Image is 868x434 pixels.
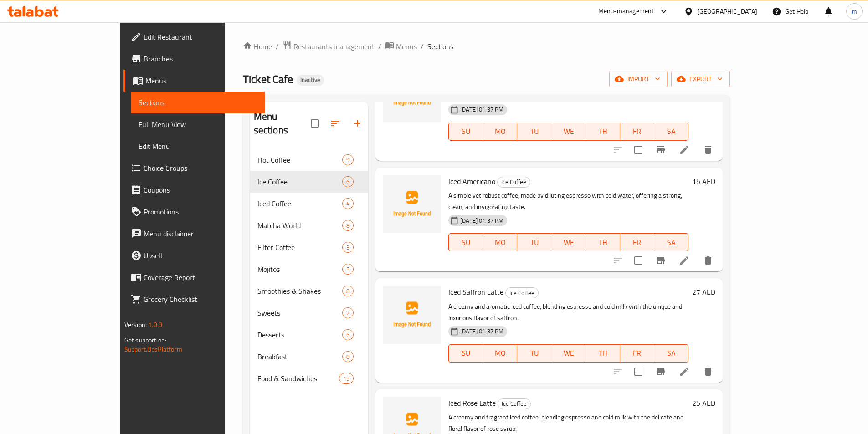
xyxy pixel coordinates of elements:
[551,233,586,251] button: WE
[658,236,685,249] span: SA
[590,347,616,360] span: TH
[257,351,342,362] div: Breakfast
[383,175,441,233] img: Iced Americano
[679,144,690,155] a: Edit menu item
[123,288,265,310] a: Grocery Checklist
[343,265,353,274] span: 5
[452,347,479,360] span: SU
[396,41,417,52] span: Menus
[250,346,368,368] div: Breakfast8
[506,288,538,298] span: Ice Coffee
[144,206,257,217] span: Promotions
[498,177,530,187] span: Ice Coffee
[448,285,503,299] span: Iced Saffron Latte
[658,125,685,138] span: SA
[257,220,342,231] span: Matcha World
[483,344,517,363] button: MO
[555,347,582,360] span: WE
[427,41,453,52] span: Sections
[378,41,381,52] li: /
[343,178,353,186] span: 6
[487,347,514,360] span: MO
[282,41,375,52] a: Restaurants management
[243,69,293,89] span: Ticket Cafe
[650,361,672,383] button: Branch-specific-item
[342,176,354,187] div: items
[131,92,265,113] a: Sections
[342,264,354,275] div: items
[343,309,353,317] span: 2
[148,319,162,331] span: 1.0.0
[517,233,551,251] button: TU
[342,307,354,318] div: items
[650,250,672,271] button: Branch-specific-item
[346,112,368,134] button: Add section
[483,233,517,251] button: MO
[139,141,257,152] span: Edit Menu
[383,286,441,344] img: Iced Saffron Latte
[123,223,265,245] a: Menu disclaimer
[250,302,368,324] div: Sweets2
[343,352,353,361] span: 8
[521,347,548,360] span: TU
[448,233,483,251] button: SU
[692,397,715,409] h6: 25 AED
[250,193,368,214] div: Iced Coffee4
[250,258,368,280] div: Mojitos5
[421,41,424,52] li: /
[257,373,339,384] span: Food & Sandwiches
[679,366,690,377] a: Edit menu item
[131,135,265,157] a: Edit Menu
[257,307,342,318] div: Sweets
[324,112,346,134] span: Sort sections
[297,75,324,86] div: Inactive
[144,294,257,305] span: Grocery Checklist
[243,41,730,52] nav: breadcrumb
[145,75,257,86] span: Menus
[144,228,257,239] span: Menu disclaimer
[505,287,539,298] div: Ice Coffee
[654,123,688,141] button: SA
[257,264,342,275] span: Mojitos
[452,236,479,249] span: SU
[521,125,548,138] span: TU
[342,198,354,209] div: items
[448,396,496,410] span: Iced Rose Latte
[342,154,354,165] div: items
[624,125,651,138] span: FR
[124,319,147,331] span: Version:
[343,287,353,296] span: 8
[257,329,342,340] div: Desserts
[448,123,483,141] button: SU
[692,286,715,298] h6: 27 AED
[257,286,342,296] span: Smoothies & Shakes
[629,251,648,270] span: Select to update
[551,123,586,141] button: WE
[257,242,342,253] span: Filter Coffee
[598,6,654,17] div: Menu-management
[487,236,514,249] span: MO
[448,344,483,363] button: SU
[586,233,620,251] button: TH
[590,236,616,249] span: TH
[654,344,688,363] button: SA
[144,31,257,42] span: Edit Restaurant
[448,174,495,188] span: Iced Americano
[852,6,857,16] span: m
[250,171,368,193] div: Ice Coffee6
[671,71,730,87] button: export
[139,97,257,108] span: Sections
[697,250,719,271] button: delete
[343,199,353,208] span: 4
[517,344,551,363] button: TU
[144,250,257,261] span: Upsell
[457,105,507,114] span: [DATE] 01:37 PM
[123,266,265,288] a: Coverage Report
[497,177,530,188] div: Ice Coffee
[650,139,672,161] button: Branch-specific-item
[609,71,668,87] button: import
[131,113,265,135] a: Full Menu View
